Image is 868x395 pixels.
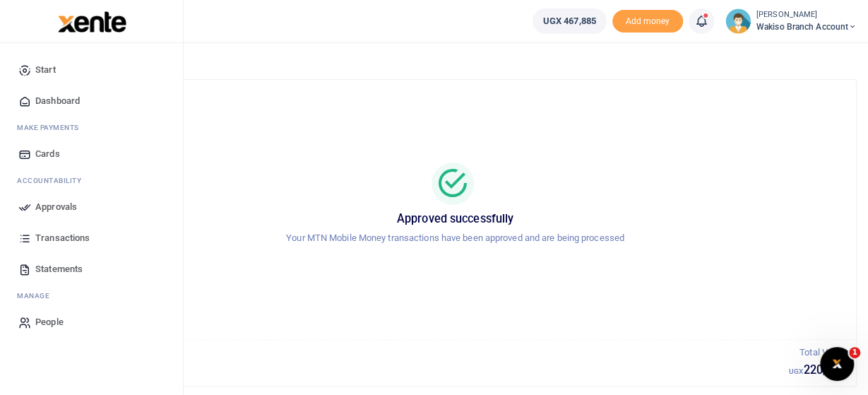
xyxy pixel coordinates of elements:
[35,262,83,276] span: Statements
[24,122,79,133] span: ake Payments
[756,9,857,21] small: [PERSON_NAME]
[789,367,803,375] small: UGX
[66,346,789,360] p: Total Transactions
[849,347,860,358] span: 1
[725,8,751,34] img: profile-user
[533,8,607,34] a: UGX 467,885
[612,10,683,33] li: Toup your wallet
[28,175,81,186] span: countability
[543,14,596,28] span: UGX 467,885
[71,231,839,246] p: Your MTN Mobile Money transactions have been approved and are being processed
[11,191,172,223] a: Approvals
[11,54,172,86] a: Start
[820,347,854,381] iframe: Intercom live chat
[11,285,172,307] li: M
[789,363,845,377] h5: 220,655
[756,20,857,33] span: Wakiso branch account
[35,94,80,108] span: Dashboard
[35,63,56,77] span: Start
[35,147,60,161] span: Cards
[11,117,172,138] li: M
[789,346,845,360] p: Total Value
[612,15,683,25] a: Add money
[11,223,172,254] a: Transactions
[11,138,172,170] a: Cards
[57,16,126,26] a: logo-small logo-large logo-large
[11,254,172,285] a: Statements
[35,200,77,214] span: Approvals
[35,315,64,329] span: People
[24,290,50,301] span: anage
[58,11,126,33] img: logo-large
[725,8,857,34] a: profile-user [PERSON_NAME] Wakiso branch account
[527,8,612,34] li: Wallet ballance
[612,10,683,33] span: Add money
[35,231,90,245] span: Transactions
[66,363,789,377] h5: 1
[11,307,172,338] a: People
[71,212,839,226] h5: Approved successfully
[11,170,172,191] li: Ac
[11,86,172,117] a: Dashboard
